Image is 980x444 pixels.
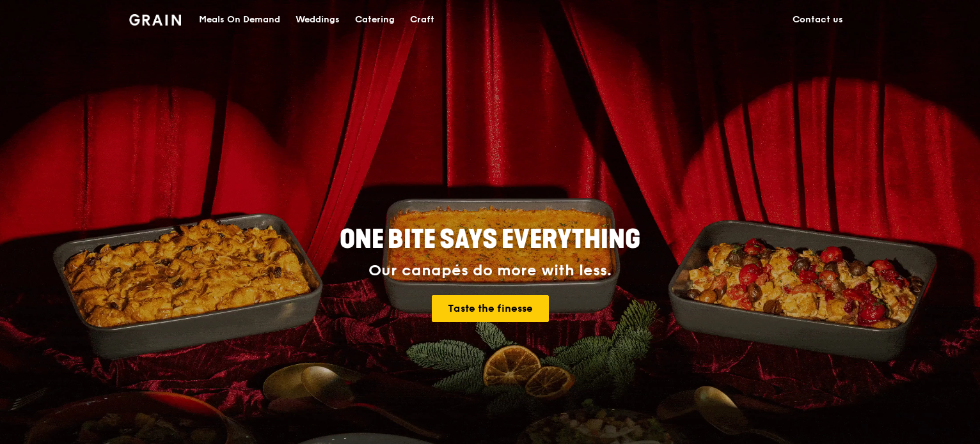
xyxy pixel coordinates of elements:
a: Weddings [288,1,347,39]
div: Weddings [296,1,340,39]
div: Catering [355,1,395,39]
span: ONE BITE SAYS EVERYTHING [340,224,640,255]
a: Catering [347,1,402,39]
div: Craft [410,1,434,39]
img: Grain [129,14,181,26]
a: Craft [402,1,442,39]
div: Our canapés do more with less. [260,262,720,280]
a: Contact us [785,1,851,39]
a: Taste the finesse [432,295,549,322]
div: Meals On Demand [199,1,280,39]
